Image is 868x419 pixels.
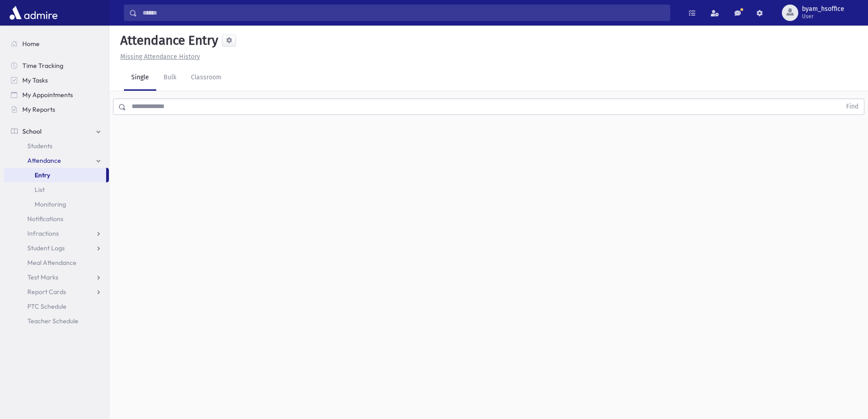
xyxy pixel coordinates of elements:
[802,5,844,13] span: byam_hsoffice
[27,156,61,165] span: Attendance
[117,53,200,61] a: Missing Attendance History
[4,314,109,328] a: Teacher Schedule
[4,88,109,102] a: My Appointments
[802,13,844,20] span: User
[35,186,45,194] span: List
[4,102,109,117] a: My Reports
[4,241,109,255] a: Student Logs
[4,299,109,314] a: PTC Schedule
[4,139,109,153] a: Students
[4,58,109,73] a: Time Tracking
[4,36,109,51] a: Home
[4,124,109,139] a: School
[22,76,48,84] span: My Tasks
[27,288,66,296] span: Report Cards
[27,302,67,310] span: PTC Schedule
[4,182,109,197] a: List
[35,171,50,179] span: Entry
[27,215,63,223] span: Notifications
[156,65,184,91] a: Bulk
[124,65,156,91] a: Single
[120,53,200,61] u: Missing Attendance History
[7,4,60,22] img: AdmirePro
[4,212,109,226] a: Notifications
[27,229,59,238] span: Infractions
[27,142,52,150] span: Students
[27,259,77,267] span: Meal Attendance
[27,244,65,252] span: Student Logs
[22,91,73,99] span: My Appointments
[4,226,109,241] a: Infractions
[137,5,670,21] input: Search
[4,255,109,270] a: Meal Attendance
[4,153,109,168] a: Attendance
[4,197,109,212] a: Monitoring
[22,62,63,70] span: Time Tracking
[22,40,40,48] span: Home
[184,65,229,91] a: Classroom
[4,168,106,182] a: Entry
[22,127,41,135] span: School
[4,285,109,299] a: Report Cards
[27,317,78,325] span: Teacher Schedule
[4,270,109,285] a: Test Marks
[841,99,864,114] button: Find
[117,33,218,48] h5: Attendance Entry
[27,273,58,281] span: Test Marks
[4,73,109,88] a: My Tasks
[35,200,66,208] span: Monitoring
[22,105,55,114] span: My Reports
